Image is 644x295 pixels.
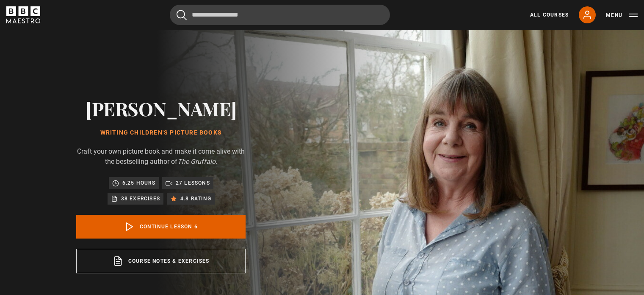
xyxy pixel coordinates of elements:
p: 38 exercises [121,194,160,203]
p: 6.25 hours [122,179,155,187]
h2: [PERSON_NAME] [76,98,246,119]
h1: Writing Children's Picture Books [76,129,246,136]
p: 27 lessons [176,179,210,187]
i: The Gruffalo [177,157,216,166]
p: 4.8 rating [180,194,211,203]
a: All Courses [530,11,569,19]
button: Submit the search query [177,10,187,20]
a: Course notes & exercises [76,249,246,273]
input: Search [170,5,390,25]
button: Toggle navigation [606,11,638,20]
svg: BBC Maestro [6,6,40,23]
a: Continue lesson 6 [76,215,246,239]
p: Craft your own picture book and make it come alive with the bestselling author of . [76,146,246,167]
